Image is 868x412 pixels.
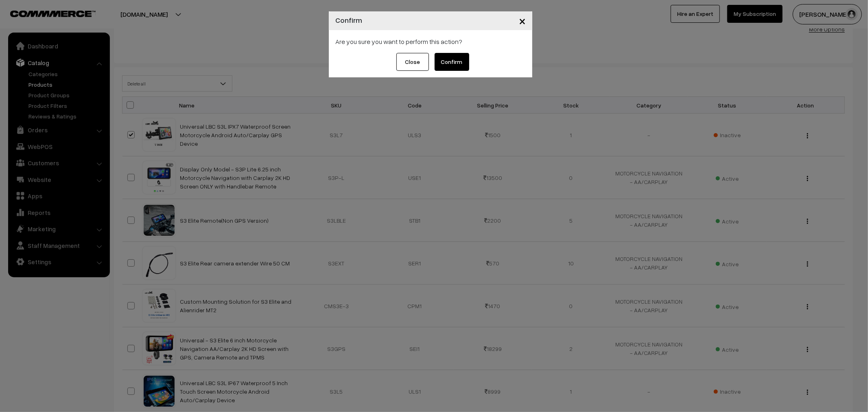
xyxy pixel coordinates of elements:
span: × [519,13,526,28]
button: Close [512,8,532,33]
h4: Confirm [335,15,362,26]
div: Are you sure you want to perform this action? [329,30,532,53]
button: Close [396,53,429,71]
button: Confirm [435,53,469,71]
